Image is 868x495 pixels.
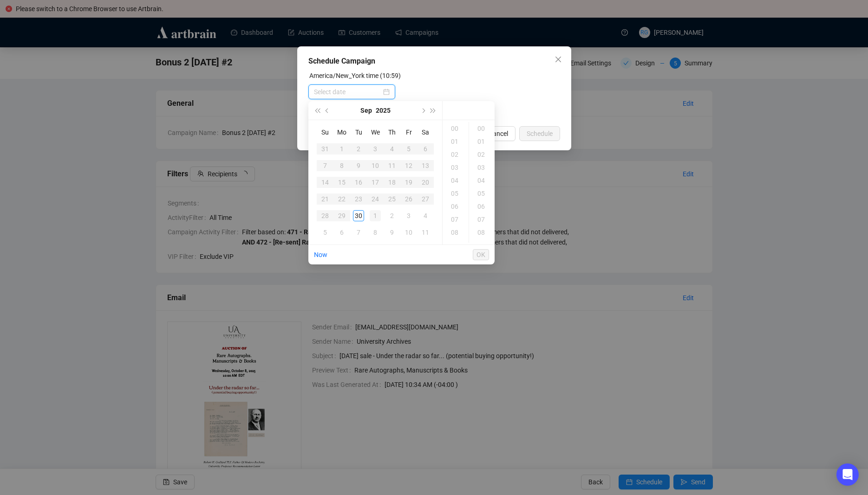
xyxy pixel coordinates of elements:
div: 08 [444,226,467,239]
div: 09 [471,239,493,252]
div: 01 [444,135,467,148]
span: Cancel [489,129,508,139]
th: Su [317,124,333,141]
div: 27 [420,193,431,205]
td: 2025-10-06 [333,224,350,241]
td: 2025-09-03 [367,141,384,157]
button: Next month (PageDown) [418,101,428,120]
td: 2025-08-31 [317,141,333,157]
div: 5 [320,227,331,238]
div: 00 [444,122,467,135]
div: 10 [403,227,414,238]
td: 2025-09-24 [367,191,384,207]
div: 19 [403,177,414,188]
div: 2 [353,143,364,154]
div: 15 [336,177,347,188]
div: 21 [320,193,331,205]
button: Choose a year [376,101,391,120]
div: Schedule Campaign [308,56,560,67]
div: 2 [386,210,398,221]
div: 29 [336,210,347,221]
td: 2025-09-29 [333,207,350,224]
td: 2025-09-25 [384,191,400,207]
div: 06 [444,200,467,213]
td: 2025-10-08 [367,224,384,241]
input: Select date [314,87,381,97]
div: 12 [403,160,414,171]
div: 14 [320,177,331,188]
div: 6 [420,143,431,154]
div: 08 [471,226,493,239]
td: 2025-09-04 [384,141,400,157]
div: 04 [444,174,467,187]
td: 2025-10-01 [367,207,384,224]
a: Now [314,251,327,258]
div: 23 [353,193,364,205]
td: 2025-09-06 [417,141,434,157]
td: 2025-09-10 [367,157,384,174]
th: Th [384,124,400,141]
div: 22 [336,193,347,205]
td: 2025-09-09 [350,157,367,174]
div: 05 [444,187,467,200]
td: 2025-09-08 [333,157,350,174]
button: Previous month (PageUp) [322,101,333,120]
td: 2025-09-05 [400,141,417,157]
div: 4 [420,210,431,221]
div: 03 [444,161,467,174]
td: 2025-09-19 [400,174,417,191]
td: 2025-10-02 [384,207,400,224]
div: 9 [386,227,398,238]
div: 02 [444,148,467,161]
button: Last year (Control + left) [312,101,322,120]
div: 9 [353,160,364,171]
td: 2025-09-26 [400,191,417,207]
td: 2025-09-16 [350,174,367,191]
div: 31 [320,143,331,154]
td: 2025-10-09 [384,224,400,241]
div: 01 [471,135,493,148]
td: 2025-09-27 [417,191,434,207]
div: 11 [420,227,431,238]
div: 04 [471,174,493,187]
button: OK [473,249,489,260]
td: 2025-10-04 [417,207,434,224]
div: 09 [444,239,467,252]
div: 5 [403,143,414,154]
th: Sa [417,124,434,141]
div: 17 [370,177,381,188]
div: 6 [336,227,347,238]
div: 3 [403,210,414,221]
div: 7 [353,227,364,238]
div: 03 [471,161,493,174]
td: 2025-09-11 [384,157,400,174]
td: 2025-09-18 [384,174,400,191]
td: 2025-10-11 [417,224,434,241]
button: Schedule [519,126,560,141]
div: 13 [420,160,431,171]
td: 2025-10-05 [317,224,333,241]
div: 1 [370,210,381,221]
td: 2025-09-23 [350,191,367,207]
button: Next year (Control + right) [428,101,438,120]
td: 2025-09-17 [367,174,384,191]
td: 2025-09-15 [333,174,350,191]
div: 16 [353,177,364,188]
div: 28 [320,210,331,221]
div: 25 [386,193,398,205]
div: 4 [386,143,398,154]
div: 3 [370,143,381,154]
div: 06 [471,200,493,213]
td: 2025-09-01 [333,141,350,157]
td: 2025-09-02 [350,141,367,157]
div: 24 [370,193,381,205]
button: Choose a month [360,101,372,120]
button: Cancel [481,126,516,141]
td: 2025-10-07 [350,224,367,241]
div: 07 [471,213,493,226]
span: close [555,56,562,63]
div: 7 [320,160,331,171]
th: Mo [333,124,350,141]
div: 05 [471,187,493,200]
div: Open Intercom Messenger [836,463,859,486]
